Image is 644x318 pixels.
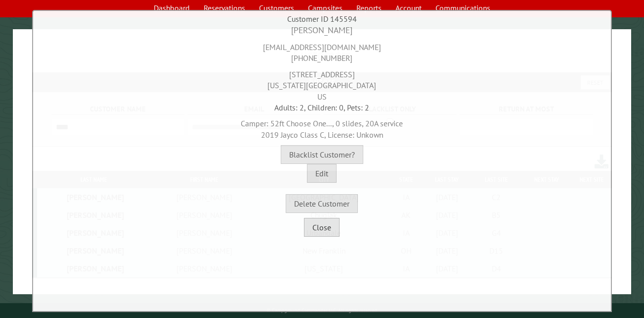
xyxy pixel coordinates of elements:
button: Close [304,218,340,237]
div: Customer ID 145594 [36,13,608,24]
span: 2019 Jayco Class C, License: Unkown [261,130,383,140]
div: [STREET_ADDRESS] [US_STATE][GEOGRAPHIC_DATA] US [36,64,608,102]
div: Camper: 52ft Choose One..., 0 slides, 20A service [36,113,608,140]
button: Edit [307,164,337,183]
button: Delete Customer [286,194,358,213]
button: Blacklist Customer? [281,145,363,164]
div: Adults: 2, Children: 0, Pets: 2 [36,102,608,113]
div: [EMAIL_ADDRESS][DOMAIN_NAME] [PHONE_NUMBER] [36,37,608,64]
small: © Campground Commander LLC. All rights reserved. [266,307,378,314]
div: [PERSON_NAME] [36,24,608,37]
